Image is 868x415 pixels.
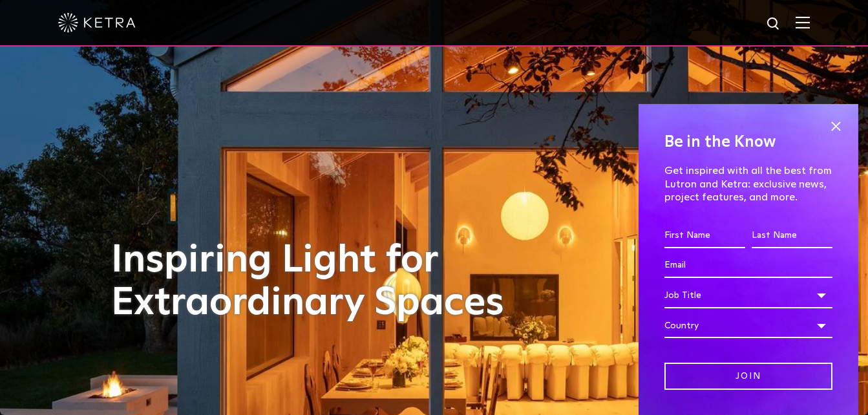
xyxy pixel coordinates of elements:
img: Hamburger%20Nav.svg [796,16,810,28]
input: First Name [664,224,745,248]
img: search icon [766,16,782,32]
div: Job Title [664,283,832,308]
h4: Be in the Know [664,130,832,154]
p: Get inspired with all the best from Lutron and Ketra: exclusive news, project features, and more. [664,164,832,204]
img: ketra-logo-2019-white [58,13,136,32]
input: Last Name [752,224,832,248]
h1: Inspiring Light for Extraordinary Spaces [111,239,531,325]
input: Email [664,253,832,278]
input: Join [664,363,832,390]
div: Country [664,314,832,338]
